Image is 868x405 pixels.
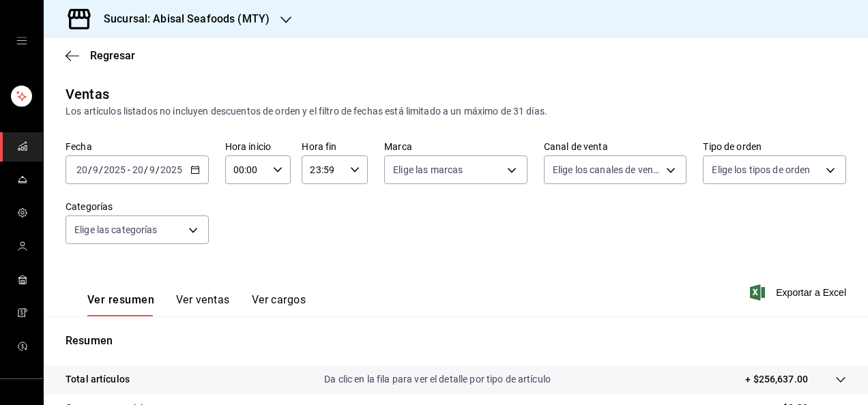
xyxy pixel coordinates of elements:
p: Da clic en la fila para ver el detalle por tipo de artículo [324,372,551,387]
input: ---- [160,164,183,175]
span: - [128,164,130,175]
label: Canal de venta [544,142,687,151]
label: Hora fin [302,142,368,151]
span: / [99,164,103,175]
button: Regresar [66,49,135,62]
span: Elige los canales de venta [553,163,662,177]
p: Total artículos [66,372,130,387]
button: Exportar a Excel [753,284,846,301]
p: + $256,637.00 [745,372,808,387]
label: Tipo de orden [703,142,846,151]
span: / [144,164,148,175]
span: Elige los tipos de orden [712,163,810,177]
span: Regresar [90,49,135,62]
span: Elige las marcas [393,163,463,177]
div: Los artículos listados no incluyen descuentos de orden y el filtro de fechas está limitado a un m... [66,104,846,119]
input: -- [132,164,144,175]
label: Marca [384,142,527,151]
label: Categorías [66,202,209,211]
span: Elige las categorías [74,223,158,237]
div: Ventas [66,84,109,104]
input: -- [76,164,88,175]
button: Ver ventas [176,293,230,316]
label: Fecha [66,142,209,151]
button: Ver resumen [87,293,154,316]
input: -- [149,164,156,175]
input: -- [92,164,99,175]
div: navigation tabs [87,293,306,316]
span: / [156,164,160,175]
button: Ver cargos [252,293,306,316]
label: Hora inicio [225,142,291,151]
input: ---- [103,164,126,175]
span: / [88,164,92,175]
h3: Sucursal: Abisal Seafoods (MTY) [93,11,270,27]
p: Resumen [66,333,846,349]
button: open drawer [16,35,27,46]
